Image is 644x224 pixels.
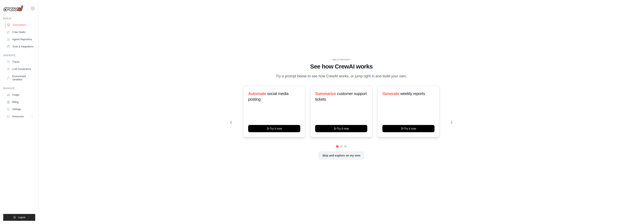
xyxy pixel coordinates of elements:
div: Build [3,17,35,20]
span: social media posting [248,91,289,101]
div: Manage [3,87,35,90]
span: weekly reports [400,91,425,96]
span: Generate [382,91,399,96]
span: Summarize [315,91,336,96]
a: Agents Repository [5,36,35,43]
button: Resources [5,113,35,120]
a: Crew Studio [5,29,35,35]
div: WALKTHROUGH [230,58,452,61]
button: Try it now [315,125,367,132]
span: Automate [248,91,266,96]
a: LLM Connections [5,66,35,72]
a: Usage [5,92,35,98]
p: Try a prompt below to see how CrewAI works, or jump right in and build your own. [274,73,409,79]
img: Logo [3,5,23,11]
button: Try it now [382,125,434,132]
span: customer support tickets [315,91,367,101]
a: Environment Variables [5,73,35,83]
a: Tools & Integrations [5,43,35,50]
span: Resources [12,115,24,118]
a: Settings [5,106,35,113]
a: Traces [5,59,35,65]
a: Billing [5,99,35,105]
h1: See how CrewAI works [230,63,452,70]
button: Logout [3,214,35,221]
span: Logout [18,216,25,219]
div: Operate [3,54,35,57]
button: Try it now [248,125,300,132]
a: Automations [5,22,36,28]
button: Skip and explore on my own [319,152,364,159]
